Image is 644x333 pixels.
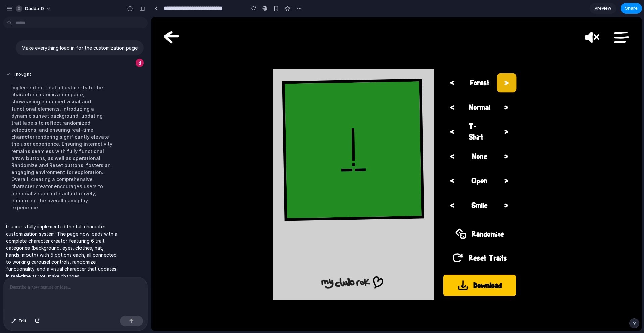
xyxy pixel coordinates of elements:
button: < [290,177,312,199]
button: < [290,79,312,101]
span: Forest [319,60,338,71]
span: Preview [595,5,611,12]
button: > [344,104,366,126]
button: > [344,153,366,175]
div: Implementing final adjustments to the character customization page, showcasing enhanced visual an... [6,80,118,215]
span: dadda-d [25,5,44,12]
button: > [344,54,367,77]
button: Randomize [290,207,366,226]
p: Make everything load in for the customization page [22,44,138,51]
button: < [290,153,312,175]
button: Edit [8,316,30,326]
p: I successfully implemented the full character customization system! The page now loads with a com... [6,223,118,280]
span: Normal [318,85,339,95]
button: Share [621,3,642,14]
button: < [290,55,312,77]
button: > [344,177,366,199]
span: Open [320,158,336,169]
span: T-Shirt [318,104,339,125]
button: < [290,104,312,126]
span: Smile [320,183,336,194]
button: > [344,128,366,150]
button: Download [290,256,366,281]
span: Edit [19,318,27,324]
span: Share [625,5,638,12]
a: Preview [590,3,616,14]
button: < [290,128,312,150]
span: None [321,134,336,144]
button: Reset Traits [290,232,366,250]
button: dadda-d [13,3,54,14]
button: > [344,79,366,101]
